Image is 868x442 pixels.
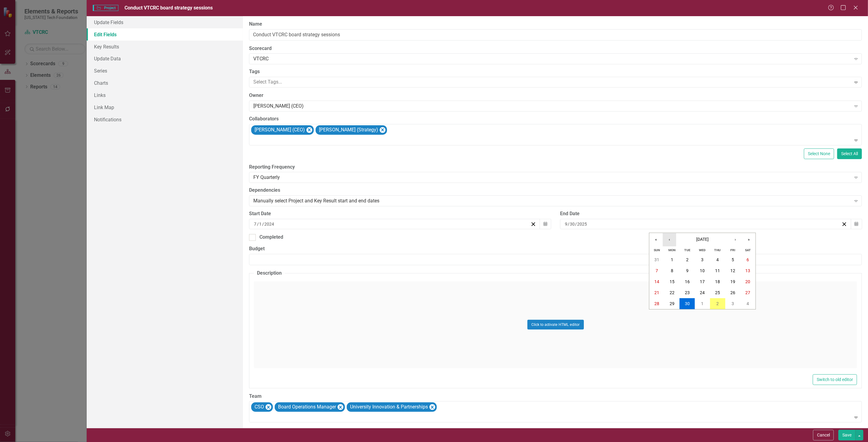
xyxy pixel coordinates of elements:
[747,301,749,306] abbr: October 4, 2025
[838,430,855,440] button: Save
[740,276,756,287] button: September 20, 2025
[715,291,720,295] abbr: September 25, 2025
[680,266,695,276] button: September 9, 2025
[745,248,751,252] abbr: Saturday
[700,291,705,295] abbr: September 24, 2025
[253,55,851,62] div: VTCRC
[87,89,243,101] a: Links
[710,276,725,287] button: September 18, 2025
[684,248,690,252] abbr: Tuesday
[700,269,705,273] abbr: September 10, 2025
[725,266,740,276] button: September 12, 2025
[664,266,680,276] button: September 8, 2025
[568,221,570,227] span: /
[253,403,265,412] div: CSO
[560,210,862,217] div: End Date
[93,5,118,11] span: Project
[257,221,259,227] span: /
[699,248,706,252] abbr: Wednesday
[671,269,673,273] abbr: September 8, 2025
[680,276,695,287] button: September 16, 2025
[249,68,862,75] label: Tags
[249,116,862,123] label: Collaborators
[249,427,862,434] label: Risks
[725,287,740,298] button: September 26, 2025
[87,52,243,65] a: Update Data
[730,269,735,273] abbr: September 12, 2025
[710,298,725,309] button: October 2, 2025
[695,266,710,276] button: September 10, 2025
[730,248,735,252] abbr: Friday
[649,287,665,298] button: September 21, 2025
[715,269,720,273] abbr: September 11, 2025
[710,287,725,298] button: September 25, 2025
[685,301,690,306] abbr: September 30, 2025
[746,280,750,284] abbr: September 20, 2025
[716,258,719,262] abbr: September 4, 2025
[656,269,658,273] abbr: September 7, 2025
[716,301,719,306] abbr: October 2, 2025
[747,258,749,262] abbr: September 6, 2025
[685,280,690,284] abbr: September 16, 2025
[87,65,243,77] a: Series
[380,127,385,133] div: Remove Mary Trigiani (Strategy)
[669,248,676,252] abbr: Monday
[680,298,695,309] button: September 30, 2025
[680,287,695,298] button: September 23, 2025
[249,45,862,52] label: Scorecard
[695,298,710,309] button: October 1, 2025
[670,280,675,284] abbr: September 15, 2025
[649,233,663,246] button: «
[729,233,742,246] button: ›
[429,404,435,410] div: Remove University Innovation & Partnerships
[254,270,285,277] legend: Description
[87,16,243,28] a: Update Fields
[732,258,734,262] abbr: September 5, 2025
[671,258,673,262] abbr: September 1, 2025
[306,127,312,133] div: Remove Elizabeth McClanahan (CEO)
[685,291,690,295] abbr: September 23, 2025
[655,258,660,262] abbr: August 31, 2025
[742,233,756,246] button: »
[730,291,735,295] abbr: September 26, 2025
[276,403,337,412] div: Board Operations Manager
[249,29,862,41] input: Project Name
[714,248,721,252] abbr: Thursday
[695,276,710,287] button: September 17, 2025
[715,280,720,284] abbr: September 18, 2025
[317,126,379,134] div: [PERSON_NAME] (Strategy)
[87,113,243,126] a: Notifications
[348,403,429,412] div: University Innovation & Partnerships
[837,148,862,159] button: Select All
[695,287,710,298] button: September 24, 2025
[87,101,243,113] a: Link Map
[262,221,264,227] span: /
[700,280,705,284] abbr: September 17, 2025
[670,301,675,306] abbr: September 29, 2025
[649,276,665,287] button: September 14, 2025
[249,92,862,99] label: Owner
[575,221,577,227] span: /
[740,287,756,298] button: September 27, 2025
[710,255,725,266] button: September 4, 2025
[655,301,660,306] abbr: September 28, 2025
[87,77,243,89] a: Charts
[249,245,862,252] label: Budget
[813,430,834,440] button: Cancel
[746,269,750,273] abbr: September 13, 2025
[249,210,551,217] div: Start Date
[813,374,857,385] button: Switch to old editor
[664,255,680,266] button: September 1, 2025
[649,266,665,276] button: September 7, 2025
[701,258,704,262] abbr: September 3, 2025
[655,291,660,295] abbr: September 21, 2025
[730,280,735,284] abbr: September 19, 2025
[686,269,689,273] abbr: September 9, 2025
[701,301,704,306] abbr: October 1, 2025
[740,298,756,309] button: October 4, 2025
[570,221,575,227] input: dd
[125,5,213,11] span: Conduct VTCRC board strategy sessions
[710,266,725,276] button: September 11, 2025
[654,248,660,252] abbr: Sunday
[655,280,660,284] abbr: September 14, 2025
